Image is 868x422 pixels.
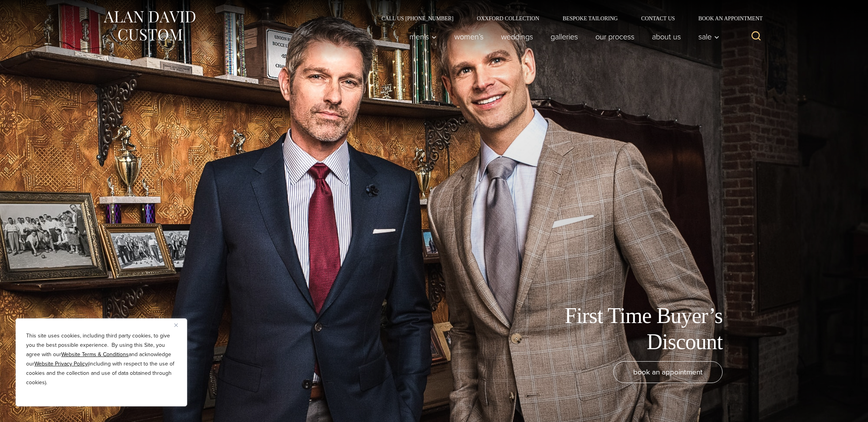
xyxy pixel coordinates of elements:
[409,33,437,41] span: Men’s
[446,29,492,44] a: Women’s
[643,29,690,44] a: About Us
[174,320,184,330] button: Close
[587,29,643,44] a: Our Process
[103,9,196,43] img: Alan David Custom
[34,360,88,368] a: Website Privacy Policy
[465,16,551,21] a: Oxxford Collection
[551,16,629,21] a: Bespoke Tailoring
[633,366,703,378] span: book an appointment
[401,29,724,44] nav: Primary Navigation
[542,29,587,44] a: Galleries
[174,323,178,327] img: Close
[370,16,465,21] a: Call Us [PHONE_NUMBER]
[547,303,723,355] h1: First Time Buyer’s Discount
[492,29,542,44] a: weddings
[370,16,765,21] nav: Secondary Navigation
[687,16,765,21] a: Book an Appointment
[61,350,129,358] a: Website Terms & Conditions
[613,361,723,383] a: book an appointment
[698,33,719,41] span: Sale
[747,27,765,46] button: View Search Form
[26,331,177,387] p: This site uses cookies, including third party cookies, to give you the best possible experience. ...
[629,16,687,21] a: Contact Us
